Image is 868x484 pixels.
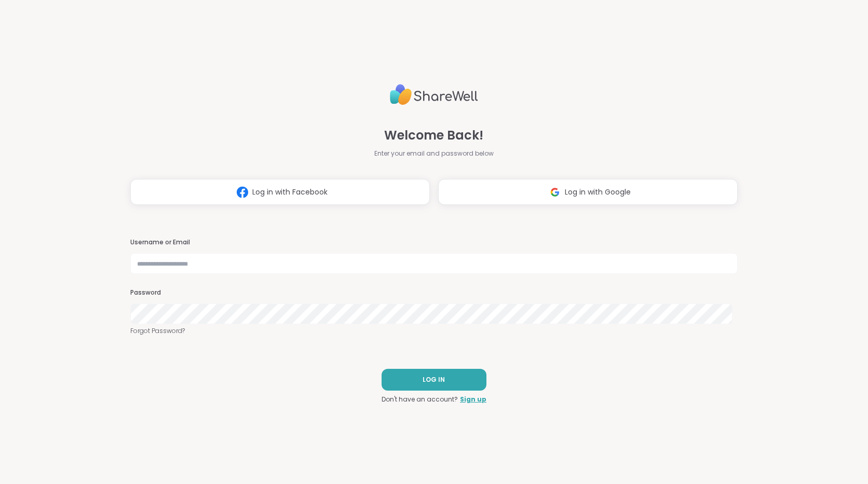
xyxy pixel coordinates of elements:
[382,369,486,391] button: LOG IN
[374,149,494,158] span: Enter your email and password below
[460,395,486,404] a: Sign up
[130,179,430,205] button: Log in with Facebook
[130,238,738,247] h3: Username or Email
[233,183,252,202] img: ShareWell Logomark
[438,179,738,205] button: Log in with Google
[545,183,565,202] img: ShareWell Logomark
[565,187,631,198] span: Log in with Google
[382,395,458,404] span: Don't have an account?
[423,375,445,384] span: LOG IN
[130,288,738,297] h3: Password
[390,80,478,109] img: ShareWell Logo
[130,326,738,336] a: Forgot Password?
[384,126,483,145] span: Welcome Back!
[252,187,328,198] span: Log in with Facebook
